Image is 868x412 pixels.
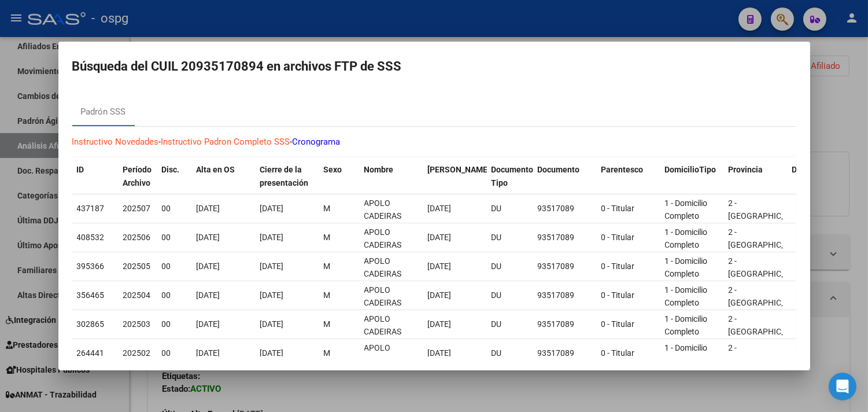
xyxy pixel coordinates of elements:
datatable-header-cell: Disc. [157,157,192,196]
span: [DATE] [260,319,284,329]
span: 2 - [GEOGRAPHIC_DATA] [729,198,807,221]
span: 202505 [123,262,151,271]
span: [DATE] [260,290,284,300]
span: 202502 [123,348,151,358]
span: 202507 [123,204,151,213]
span: 2 - [GEOGRAPHIC_DATA] [729,314,807,337]
datatable-header-cell: DomicilioTipo [660,157,724,196]
span: [DATE] [197,290,220,300]
div: DU [492,260,529,273]
span: M [324,290,331,300]
div: DU [492,202,529,215]
datatable-header-cell: Cierre de la presentación [256,157,319,196]
span: 408532 [77,233,105,242]
div: 00 [162,260,187,273]
span: Documento [538,165,580,174]
span: Departamento [792,165,845,174]
a: Cronograma [293,137,341,147]
div: DU [492,318,529,331]
datatable-header-cell: Alta en OS [192,157,256,196]
span: APOLO CADEIRAS JOSE JOAQUIN [364,314,426,350]
datatable-header-cell: Fecha Nac. [423,157,487,196]
span: [DATE] [260,262,284,271]
span: 2 - [GEOGRAPHIC_DATA] [729,227,807,250]
span: ID [77,165,84,174]
span: [DATE] [428,348,452,358]
span: Provincia [729,165,763,174]
p: - - [72,135,796,149]
span: 202504 [123,290,151,300]
div: DU [492,231,529,244]
div: 93517089 [538,231,592,244]
span: M [324,204,331,213]
span: [DATE] [197,204,220,213]
span: 202503 [123,319,151,329]
datatable-header-cell: ID [72,157,119,196]
datatable-header-cell: Período Archivo [119,157,157,196]
span: Nombre [364,165,394,174]
div: 00 [162,347,187,360]
div: 93517089 [538,318,592,331]
span: 1 - Domicilio Completo [665,285,708,308]
span: 264441 [77,348,105,358]
span: Parentesco [601,165,644,174]
span: Documento Tipo [492,165,534,187]
span: [DATE] [428,290,452,300]
span: 202506 [123,233,151,242]
a: Instructivo Novedades [72,137,159,147]
span: APOLO CADEIRAS JOSE JOAQUIN [364,198,426,234]
span: 302865 [77,319,105,329]
span: Alta en OS [197,165,235,174]
span: 1 - Domicilio Completo [665,198,708,221]
span: [DATE] [260,233,284,242]
span: Sexo [324,165,342,174]
span: [DATE] [428,204,452,213]
datatable-header-cell: Documento [533,157,597,196]
span: 395366 [77,262,105,271]
div: DU [492,289,529,302]
div: 93517089 [538,347,592,360]
span: [DATE] [428,233,452,242]
span: M [324,262,331,271]
div: 93517089 [538,289,592,302]
span: 1 - Domicilio Completo [665,343,708,366]
span: 356465 [77,290,105,300]
span: Cierre de la presentación [260,165,309,187]
span: 2 - [GEOGRAPHIC_DATA] [729,343,807,366]
datatable-header-cell: Departamento [788,157,851,196]
div: DU [492,347,529,360]
datatable-header-cell: Provincia [724,157,788,196]
span: [DATE] [260,348,284,358]
span: 0 - Titular [601,204,635,213]
span: 2 - [GEOGRAPHIC_DATA] [729,285,807,308]
span: [PERSON_NAME]. [428,165,493,174]
div: 00 [162,289,187,302]
span: 0 - Titular [601,319,635,329]
div: 93517089 [538,202,592,215]
a: Instructivo Padron Completo SSS [161,137,290,147]
span: APOLO CADEIRAS JOSE JOAQUIN [364,343,426,379]
datatable-header-cell: Documento Tipo [487,157,533,196]
div: Padrón SSS [81,105,126,119]
datatable-header-cell: Parentesco [597,157,660,196]
div: 00 [162,231,187,244]
span: Disc. [162,165,180,174]
datatable-header-cell: Sexo [319,157,360,196]
span: APOLO CADEIRAS JOSE JOAQUIN [364,285,426,321]
span: [DATE] [197,348,220,358]
span: 0 - Titular [601,348,635,358]
span: Período Archivo [123,165,152,187]
div: 93517089 [538,260,592,273]
div: Open Intercom Messenger [829,373,856,400]
span: APOLO CADEIRAS JOSE JOAQUIN [364,227,426,263]
span: 1 - Domicilio Completo [665,227,708,250]
span: 0 - Titular [601,233,635,242]
div: 00 [162,202,187,215]
span: APOLO CADEIRAS JOSE JOAQUIN [364,256,426,292]
span: M [324,233,331,242]
div: 00 [162,318,187,331]
span: M [324,319,331,329]
span: 437187 [77,204,105,213]
span: [DATE] [260,204,284,213]
span: [DATE] [197,262,220,271]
